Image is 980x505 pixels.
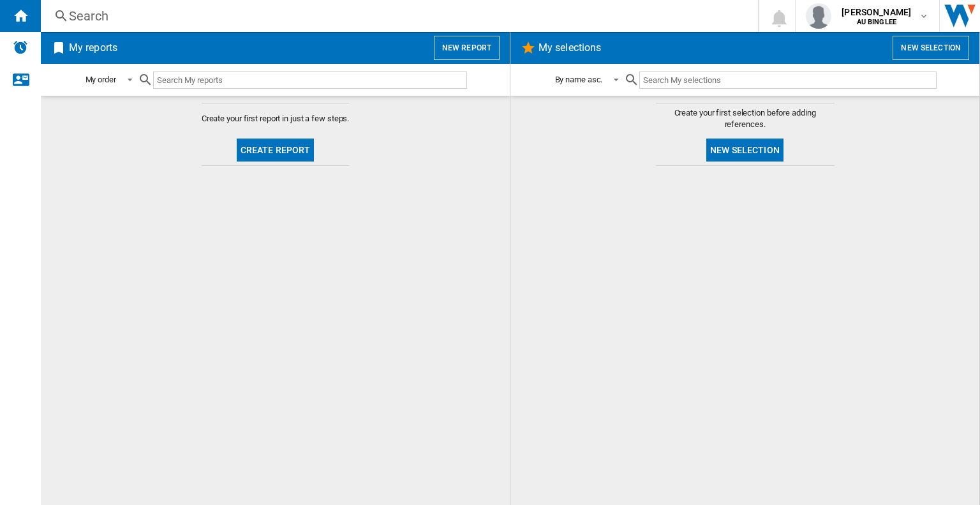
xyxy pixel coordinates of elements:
[536,36,604,60] h2: My selections
[69,7,725,25] div: Search
[857,18,896,26] b: AU BINGLEE
[434,36,500,60] button: New report
[202,113,350,124] span: Create your first report in just a few steps.
[656,107,835,130] span: Create your first selection before adding references.
[237,139,315,162] button: Create report
[555,75,603,84] div: By name asc.
[66,36,120,60] h2: My reports
[706,139,783,162] button: New selection
[842,6,911,19] span: [PERSON_NAME]
[893,36,969,60] button: New selection
[639,72,936,89] input: Search My selections
[806,3,831,29] img: profile.jpg
[85,75,116,84] div: My order
[13,40,28,55] img: alerts-logo.svg
[153,72,467,89] input: Search My reports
